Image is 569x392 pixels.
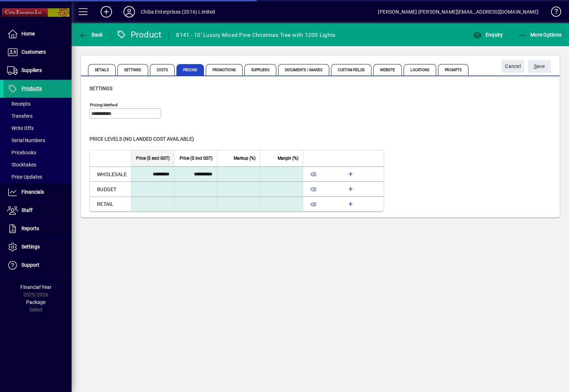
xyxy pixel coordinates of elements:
span: Package [26,299,45,305]
span: Price levels (no landed cost available) [89,136,194,142]
a: Suppliers [4,62,72,79]
td: RETAIL [90,197,131,211]
span: More Options [518,32,562,38]
span: Costs [150,64,175,76]
span: Back [79,32,103,38]
span: Custom Fields [331,64,371,76]
span: Settings [117,64,148,76]
span: Write Offs [7,125,34,131]
span: Financials [21,189,44,195]
span: Reports [21,226,39,231]
span: Stocktakes [7,162,36,168]
app-page-header-button: Back [72,28,111,41]
span: Markup (%) [234,154,256,162]
a: Home [4,25,72,43]
span: Support [21,262,39,268]
span: Staff [21,207,33,213]
button: More Options [516,28,564,41]
span: Margin (%) [278,154,298,162]
div: 8141 - 10’ Luxury Mixed Pine Christmas Tree with 1200 Lights [176,29,335,41]
span: Locations [404,64,436,76]
button: Add [95,5,118,18]
button: Cancel [501,60,524,73]
div: [PERSON_NAME] [PERSON_NAME][EMAIL_ADDRESS][DOMAIN_NAME] [378,6,539,18]
a: Support [4,256,72,274]
span: Settings [21,244,40,250]
span: Financial Year [20,284,52,290]
span: Receipts [7,101,30,107]
span: Price Updates [7,174,42,180]
a: Receipts [4,98,72,110]
span: Prompts [438,64,468,76]
span: ave [534,61,545,72]
a: Customers [4,43,72,61]
span: Promotions [206,64,243,76]
a: Settings [4,238,72,256]
td: BUDGET [90,182,131,197]
span: S [534,63,537,69]
td: WHOLESALE [90,166,131,182]
span: Enquiry [473,32,503,38]
a: Knowledge Base [546,1,560,25]
a: Pricebooks [4,146,72,159]
div: Product [116,29,162,40]
span: Serial Numbers [7,137,45,143]
div: Chiba Enterprises (2016) Limited [141,6,215,18]
span: Details [88,64,116,76]
span: Products [21,86,42,91]
span: Price ($ incl GST) [180,154,213,162]
a: Serial Numbers [4,134,72,146]
span: Website [373,64,402,76]
span: Price ($ excl GST) [136,154,170,162]
span: Suppliers [21,67,42,73]
a: Staff [4,202,72,219]
span: Customers [21,49,46,55]
a: Price Updates [4,171,72,183]
span: Settings [89,86,112,91]
span: Pricebooks [7,150,36,155]
span: Pricing [176,64,204,76]
a: Stocktakes [4,159,72,171]
mat-label: Pricing method [90,102,118,107]
span: Suppliers [244,64,276,76]
a: Financials [4,183,72,201]
span: Cancel [505,61,521,72]
span: Home [21,31,35,37]
button: Enquiry [471,28,505,41]
span: Transfers [7,113,33,119]
a: Write Offs [4,122,72,134]
a: Reports [4,220,72,238]
span: Documents / Images [278,64,330,76]
button: Back [77,28,105,41]
button: Save [528,60,551,73]
button: Profile [118,5,141,18]
a: Transfers [4,110,72,122]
